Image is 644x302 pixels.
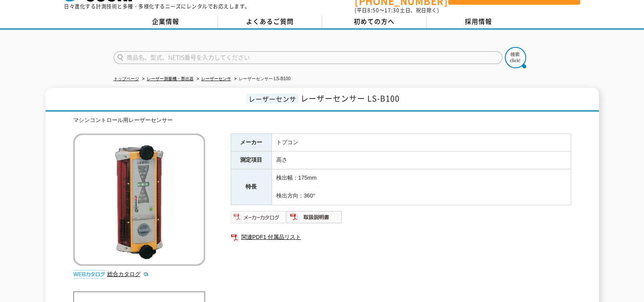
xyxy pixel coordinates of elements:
[64,4,250,9] p: 日々進化する計測技術と多種・多様化するニーズにレンタルでお応えします。
[354,17,395,26] span: 初めての方へ
[272,169,571,205] td: 検出幅：175mm 検出方向：360°
[231,134,272,151] th: メーカー
[107,271,149,277] a: 総合カタログ
[505,47,526,68] img: btn_search.png
[301,93,400,104] span: レーザーセンサー LS-B100
[322,15,426,28] a: 初めての方へ
[272,134,571,151] td: トプコン
[231,210,286,224] img: メーカーカタログ
[272,151,571,169] td: 高さ
[231,169,272,205] th: 特長
[231,151,272,169] th: 測定項目
[231,232,571,243] a: 関連PDF1 付属品リスト
[73,116,571,125] div: マシンコントロール用レーザーセンサー
[286,210,342,224] img: 取扱説明書
[114,51,502,64] input: 商品名、型式、NETIS番号を入力してください
[286,216,342,222] a: 取扱説明書
[426,15,531,28] a: 採用情報
[218,15,322,28] a: よくあるご質問
[246,94,298,104] span: レーザーセンサ
[201,76,231,81] a: レーザーセンサ
[355,6,439,14] span: (平日 ～ 土日、祝日除く)
[384,6,400,14] span: 17:30
[114,15,218,28] a: 企業情報
[232,75,291,84] li: レーザーセンサー LS-B100
[231,216,286,222] a: メーカーカタログ
[73,134,205,266] img: レーザーセンサー LS-B100
[147,76,194,81] a: レーザー測量機・墨出器
[73,270,105,279] img: webカタログ
[367,6,379,14] span: 8:50
[114,76,139,81] a: トップページ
